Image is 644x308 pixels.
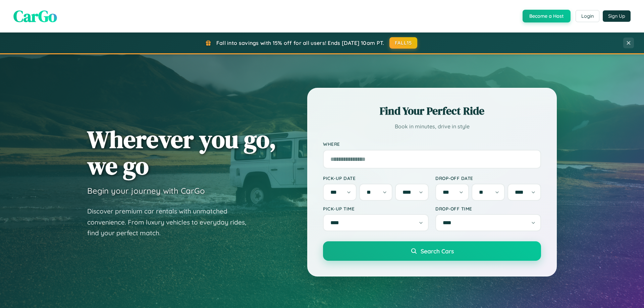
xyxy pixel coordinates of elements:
button: FALL15 [389,37,418,49]
button: Sign Up [603,10,631,22]
h3: Begin your journey with CarGo [87,186,205,196]
label: Pick-up Date [323,175,429,181]
span: CarGo [13,5,57,27]
label: Pick-up Time [323,206,429,211]
label: Drop-off Time [435,206,541,211]
span: Fall into savings with 15% off for all users! Ends [DATE] 10am PT. [216,40,384,46]
button: Login [576,10,599,22]
h2: Find Your Perfect Ride [323,104,541,118]
span: Search Cars [421,247,454,255]
p: Book in minutes, drive in style [323,122,541,131]
p: Discover premium car rentals with unmatched convenience. From luxury vehicles to everyday rides, ... [87,206,255,239]
button: Search Cars [323,241,541,261]
label: Where [323,141,541,147]
label: Drop-off Date [435,175,541,181]
button: Become a Host [523,10,571,22]
h1: Wherever you go, we go [87,126,276,179]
